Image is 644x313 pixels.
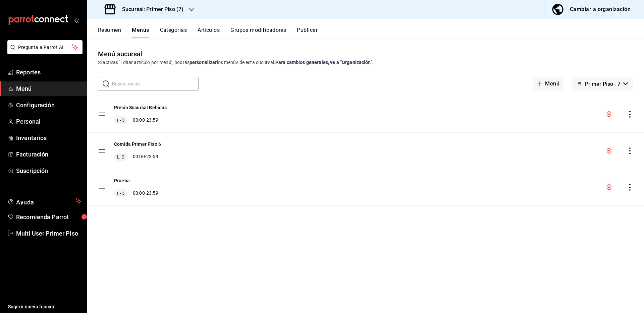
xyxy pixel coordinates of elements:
span: Menú [16,84,82,93]
strong: personalizar [190,60,217,65]
div: navigation tabs [98,27,644,38]
span: Multi User Primer Piso [16,229,82,238]
button: Categorías [160,27,187,38]
div: 00:00 - 23:59 [114,153,161,161]
strong: Para cambios generales, ve a “Organización”. [275,60,374,65]
div: Menú sucursal [98,49,143,59]
button: Menú [533,77,563,91]
button: Grupos modificadores [230,27,286,38]
button: Prueba [114,177,130,184]
button: Resumen [98,27,121,38]
button: Precio Sucursal Bebidas [114,104,167,111]
button: actions [627,147,633,154]
button: drag [98,147,106,155]
span: Suscripción [16,166,82,175]
div: 00:00 - 23:59 [114,189,158,197]
button: Menús [132,27,149,38]
button: drag [98,110,106,118]
button: Pregunta a Parrot AI [7,40,83,54]
span: Configuración [16,101,82,110]
div: Cambiar a organización [570,5,631,14]
table: menu-maker-table [87,96,644,206]
button: actions [627,111,633,118]
span: L-D [116,190,125,197]
span: L-D [116,117,125,124]
span: L-D [116,153,125,160]
span: Inventarios [16,133,82,142]
div: Si activas ‘Editar artículo por menú’, podrás los menús de esta sucursal. [98,59,633,66]
input: Buscar menú [112,77,199,90]
h3: Sucursal: Primer Piso (7) [117,5,183,13]
button: drag [98,183,106,191]
span: Facturación [16,150,82,159]
span: Pregunta a Parrot AI [18,44,72,51]
span: Personal [16,117,82,126]
span: Primer Piso - 7 [585,81,621,87]
span: Ayuda [16,197,73,205]
div: 00:00 - 23:59 [114,116,167,124]
button: Publicar [297,27,318,38]
a: Pregunta a Parrot AI [5,49,83,56]
span: Recomienda Parrot [16,212,82,222]
span: Reportes [16,68,82,77]
button: Comida Primer Piso 6 [114,141,161,147]
button: Artículos [198,27,220,38]
button: open_drawer_menu [74,17,79,23]
button: Primer Piso - 7 [572,77,633,91]
span: Sugerir nueva función [8,303,82,310]
button: actions [627,184,633,191]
